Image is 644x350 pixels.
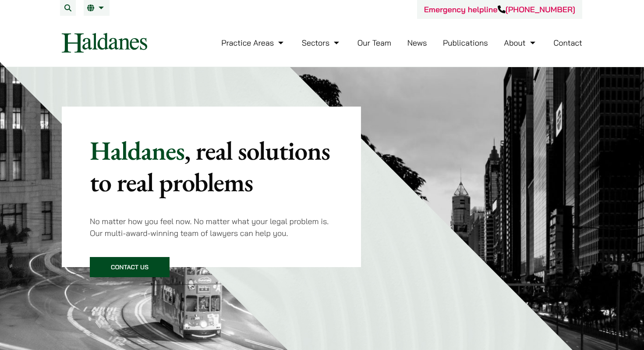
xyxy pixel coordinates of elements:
p: Haldanes [90,135,333,198]
mark: , real solutions to real problems [90,133,330,199]
a: Emergency helpline[PHONE_NUMBER] [424,4,575,14]
a: Publications [443,38,488,48]
a: About [504,38,537,48]
a: News [407,38,427,48]
a: Practice Areas [221,38,286,48]
a: EN [87,4,106,11]
a: Contact Us [90,257,170,277]
a: Contact [553,38,582,48]
a: Sectors [302,38,341,48]
img: Logo of Haldanes [62,33,147,53]
a: Our Team [357,38,391,48]
p: No matter how you feel now. No matter what your legal problem is. Our multi-award-winning team of... [90,215,333,239]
